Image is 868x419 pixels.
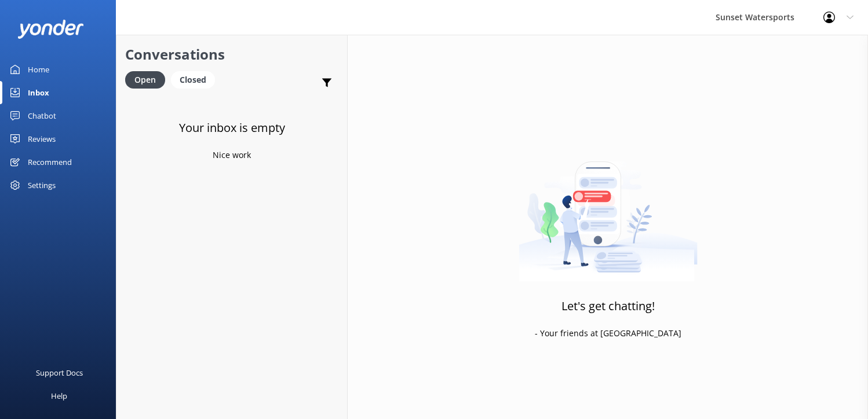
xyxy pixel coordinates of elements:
div: Settings [28,174,56,197]
div: Reviews [28,127,56,150]
img: yonder-white-logo.png [17,20,84,39]
a: Closed [171,73,221,86]
div: Support Docs [36,361,83,384]
div: Chatbot [28,104,56,127]
div: Recommend [28,150,72,174]
div: Inbox [28,81,49,104]
div: Closed [171,71,215,89]
img: artwork of a man stealing a conversation from at giant smartphone [519,137,698,282]
div: Open [125,71,165,89]
div: Help [51,384,67,407]
h2: Conversations [125,43,338,65]
h3: Your inbox is empty [179,119,285,137]
h3: Let's get chatting! [561,297,655,315]
p: - Your friends at [GEOGRAPHIC_DATA] [535,327,681,340]
p: Nice work [213,149,251,161]
a: Open [125,73,171,86]
div: Home [28,58,49,81]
